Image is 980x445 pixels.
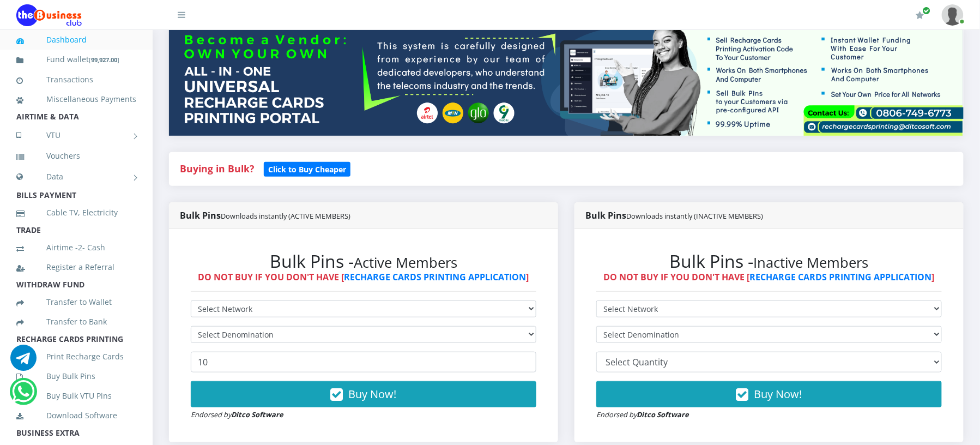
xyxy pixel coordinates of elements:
input: Enter Quantity [191,352,536,372]
a: Transfer to Wallet [16,290,136,315]
a: Vouchers [16,143,136,169]
strong: Ditco Software [637,410,689,419]
small: Active Members [354,253,457,272]
a: RECHARGE CARDS PRINTING APPLICATION [344,271,527,283]
span: Buy Now! [754,387,802,401]
a: Airtime -2- Cash [16,235,136,260]
i: Renew/Upgrade Subscription [916,11,924,20]
a: Cable TV, Electricity [16,200,136,225]
a: RECHARGE CARDS PRINTING APPLICATION [750,271,932,283]
strong: Ditco Software [231,410,283,419]
button: Buy Now! [191,381,536,407]
small: Endorsed by [191,410,283,419]
span: Buy Now! [349,387,397,401]
strong: Bulk Pins [180,209,350,221]
b: 99,927.00 [91,56,117,64]
img: multitenant_rcp.png [169,27,964,136]
a: Download Software [16,403,136,428]
button: Buy Now! [596,381,942,407]
strong: DO NOT BUY IF YOU DON'T HAVE [ ] [604,271,935,283]
h2: Bulk Pins - [191,251,536,272]
a: Register a Referral [16,255,136,280]
strong: Buying in Bulk? [180,162,254,175]
a: Print Recharge Cards [16,344,136,369]
b: Click to Buy Cheaper [268,164,346,175]
a: Chat for support [12,387,34,405]
small: Endorsed by [596,410,689,419]
h2: Bulk Pins - [596,251,942,272]
a: Click to Buy Cheaper [264,162,350,175]
a: Transactions [16,67,136,92]
a: Miscellaneous Payments [16,87,136,112]
small: [ ] [89,56,119,64]
a: Transfer to Bank [16,309,136,334]
a: Dashboard [16,27,136,52]
a: Chat for support [10,353,37,371]
a: VTU [16,122,136,149]
span: Renew/Upgrade Subscription [923,7,931,15]
small: Downloads instantly (ACTIVE MEMBERS) [221,211,350,221]
img: Logo [16,4,82,26]
a: Data [16,163,136,190]
strong: DO NOT BUY IF YOU DON'T HAVE [ ] [198,271,529,283]
a: Buy Bulk Pins [16,364,136,389]
a: Buy Bulk VTU Pins [16,383,136,408]
small: Downloads instantly (INACTIVE MEMBERS) [626,211,764,221]
small: Inactive Members [754,253,869,272]
img: User [942,4,964,26]
a: Fund wallet[99,927.00] [16,47,136,73]
strong: Bulk Pins [585,209,764,221]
